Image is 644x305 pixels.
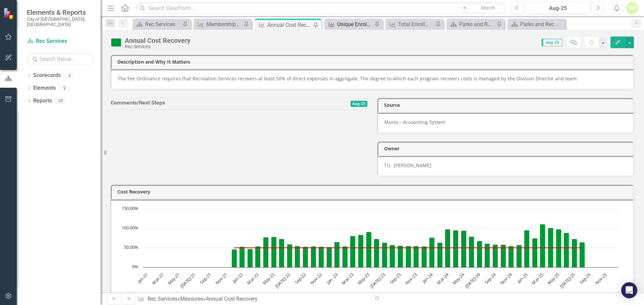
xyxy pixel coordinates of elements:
[295,246,300,267] path: Aug-22, 55. Recovered Cost.
[358,235,364,267] path: Apr-23, 83. Recovered Cost.
[326,20,373,28] a: Unique Enrollment
[287,244,292,267] path: Jul-22, 59. Recovered Cost.
[334,242,340,267] path: Jan -23, 65. Recovered Cost.
[117,189,630,194] h3: Cost Recovery
[526,2,590,14] button: Aug-25
[199,272,212,285] text: Sep-21
[485,243,490,267] path: Aug-24, 61. Recovered Cost.
[366,232,372,267] path: May-23, 91. Recovered Cost.
[517,245,522,267] path: Dec-24, 57. Recovered Cost.
[246,272,260,286] text: Mar-22
[384,102,630,107] h3: Source
[132,263,138,270] text: 0%
[147,246,584,249] g: Target, series 1 of 2. Line with 60 data points.
[59,85,70,91] div: 9
[398,20,434,28] div: Total Enrollment
[118,75,626,82] p: The Fee Ordinance requires that Recreation Services recovers at least 50% of direct expenses in a...
[394,162,431,169] div: [PERSON_NAME]
[309,272,323,286] text: Nov-22
[499,271,513,286] text: Nov-24
[180,296,203,302] a: Measures
[388,272,402,285] text: Sep-23
[195,20,242,28] a: Memberships - Outdoor Pools
[124,244,138,250] text: 50.00%
[464,271,482,289] text: [DATE]-24
[206,20,242,28] div: Memberships - Outdoor Pools
[528,4,588,12] div: Aug-25
[477,241,482,267] path: Jul-24, 68. Recovered Cost.
[27,8,94,16] span: Elements & Reports
[145,20,181,28] div: Rec Services
[340,272,355,286] text: Mar-23
[261,272,276,286] text: May-22
[267,21,312,29] div: Annual Cost Recovery
[572,239,577,267] path: Jul-25, 73. Recovered Cost.
[493,244,498,267] path: Sep-24, 58. Recovered Cost.
[459,20,495,28] div: Parks and Rec Master Plan Update
[481,5,495,10] span: Search
[448,20,495,28] a: Parks and Rec Master Plan Update
[271,237,277,267] path: May-22, 78. Recovered Cost.
[134,20,181,28] a: Rec Services
[248,249,253,267] path: Feb-22, 47. Recovered Cost.
[451,271,466,286] text: May-24
[578,272,592,285] text: Sep-25
[435,271,450,286] text: Mar-24
[239,246,245,267] path: Jan-22, 53. Recovered Cost.
[471,3,504,13] button: Search
[33,97,52,105] a: Reports
[33,84,56,92] a: Elements
[558,272,576,289] text: [DATE]-25
[369,272,386,289] text: [DATE]-23
[542,39,562,46] span: Aug-25
[384,146,630,151] h3: Owner
[509,20,564,28] a: Parks and Rec Master Plan Update
[445,229,450,267] path: Mar-24, 98. Recovered Cost.
[374,239,379,267] path: Jun-23, 73. Recovered Cost.
[206,296,258,302] div: Annual Cost Recovery
[125,44,191,49] div: Rec Services
[214,272,228,286] text: Nov-21
[148,296,177,302] a: Rec Services
[111,37,121,48] img: On Target
[540,224,545,267] path: Mar-25, 111. Recovered Cost.
[469,236,474,267] path: Jun-24, 79. Recovered Cost.
[580,242,585,267] path: Aug-25, 64. Recovered Cost.
[136,2,506,14] input: Search ClearPoint...
[387,20,434,28] a: Total Enrollment
[327,247,332,267] path: Dec-22, 52. Recovered Cost.
[255,246,261,267] path: Mar-22, 54. Recovered Cost.
[382,242,387,267] path: Jul-23, 63. Recovered Cost.
[122,225,138,231] text: 100.00%
[27,37,94,45] a: Rec Services
[532,238,538,267] path: Feb-25, 75. Recovered Cost.
[279,239,284,267] path: Jun-22, 73. Recovered Cost.
[556,229,561,267] path: May-25, 98. Recovered Cost.
[530,272,544,286] text: Mar-25
[55,98,66,104] div: 28
[422,246,427,267] path: Dec-23, 54. Recovered Cost.
[351,101,367,107] span: Aug-25
[121,291,131,300] button: View chart menu, Chart
[311,246,316,267] path: Oct-22, 54. Recovered Cost.
[337,20,373,28] div: Unique Enrollment
[564,233,569,267] path: Jun-25, 88. Recovered Cost.
[461,230,467,267] path: May-24, 94. Recovered Cost.
[626,2,638,14] button: KW
[390,245,395,267] path: Aug-23, 57. Recovered Cost.
[117,59,630,64] h3: Description and Why It Matters
[136,272,149,285] text: Jan-21
[384,162,390,169] div: TU
[274,272,291,289] text: [DATE]-22
[421,271,434,285] text: Jan-24
[384,119,445,125] span: Munis - Accounting System
[293,272,307,285] text: Sep-22
[263,237,269,267] path: Apr-22, 77. Recovered Cost.
[319,246,324,267] path: Nov-22, 53. Recovered Cost.
[138,295,367,303] div: » »
[594,272,608,286] text: Nov-25
[125,37,191,44] div: Annual Cost Recovery
[398,245,403,267] path: Sep-23, 56. Recovered Cost.
[516,272,529,285] text: Jan-25
[111,100,307,106] h3: Comments/Next Steps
